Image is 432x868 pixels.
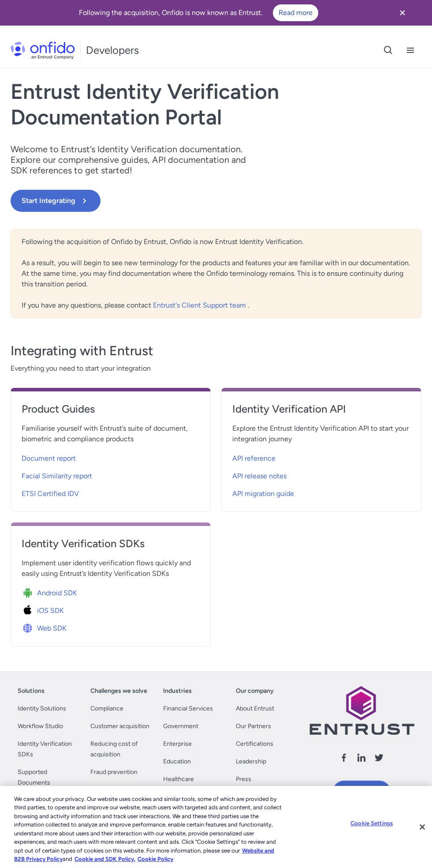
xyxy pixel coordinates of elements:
[11,190,298,212] a: Start Integrating
[236,774,251,785] a: Press
[163,686,192,696] a: Industries
[37,588,77,598] span: Android SDK
[163,774,194,785] a: Healthcare
[11,190,101,212] button: Start Integrating
[11,41,75,59] img: Onfido Logo
[356,752,367,763] svg: Follow us linkedin
[18,703,66,714] a: Identity Solutions
[22,466,200,483] a: Facial Similarity report
[90,739,153,760] a: Reducing cost of acquisition
[236,703,274,714] a: About Entrust
[138,856,173,862] a: Cookie Policy
[413,817,432,837] button: Close
[22,618,200,635] a: Icon Web SDKWeb SDK
[386,2,419,24] button: Close banner
[22,488,79,499] span: ETSI Certified IDV
[18,721,63,732] a: Workflow Studio
[22,471,92,481] span: Facial Similarity report
[333,781,391,803] a: Contact Us
[236,686,274,696] a: Our company
[22,423,200,444] span: Familiarise yourself with Entrust’s suite of document, biometric and compliance products
[90,686,147,696] a: Challenges we solve
[383,45,394,56] svg: Open search button
[22,483,200,501] a: ETSI Certified IDV
[22,605,37,617] img: Icon iOS SDK
[232,488,294,499] span: API migration guide
[232,471,287,481] span: API release notes
[22,448,200,466] a: Document report
[14,795,282,864] div: We care about your privacy. Our website uses cookies and similar tools, some of which are provide...
[405,45,416,56] svg: Open navigation menu button
[18,767,80,788] a: Supported Documents
[339,752,349,763] svg: Follow us facebook
[273,4,318,21] a: Read more
[22,537,200,558] a: Identity Verification SDKs
[309,686,414,735] img: Entrust logo
[163,721,198,732] a: Government
[232,402,410,423] a: Identity Verification API
[344,815,399,832] button: Cookie Settings
[377,39,399,61] button: Open search button
[11,342,421,360] h3: Integrating with Entrust
[22,582,200,600] a: Icon Android SDKAndroid SDK
[163,703,213,714] a: Financial Services
[90,721,149,732] a: Customer acquisition
[74,856,135,862] a: Cookie and SDK Policy.
[22,558,200,579] span: Implement user identity verification flows quickly and easily using Entrust’s Identity Verificati...
[22,453,76,464] span: Document report
[374,752,384,763] svg: Follow us X (Twitter)
[397,8,408,18] svg: Close banner
[163,756,191,767] a: Education
[86,43,139,57] h1: Developers
[153,301,248,309] a: Entrust's Client Support team
[339,752,349,767] a: Follow us facebook
[356,752,367,767] a: Follow us linkedin
[163,739,192,749] a: Enterprise
[374,752,384,767] a: Follow us X (Twitter)
[232,466,410,483] a: API release notes
[90,703,123,714] a: Compliance
[18,686,45,696] a: Solutions
[22,402,200,423] a: Product Guides
[22,402,200,416] h4: Product Guides
[11,79,298,130] h1: Entrust Identity Verification Documentation Portal
[232,453,276,464] span: API reference
[90,767,138,778] a: Fraud prevention
[11,363,421,374] span: Everything you need to start your integration
[18,739,80,760] a: Identity Verification SDKs
[236,739,273,749] a: Certifications
[22,622,37,635] img: Icon Web SDK
[37,605,64,616] span: iOS SDK
[22,600,200,618] a: Icon iOS SDKiOS SDK
[232,448,410,466] a: API reference
[232,483,410,501] a: API migration guide
[236,721,271,732] a: Our Partners
[11,4,386,21] div: Following the acquisition, Onfido is now known as Entrust.
[22,537,200,551] h4: Identity Verification SDKs
[37,623,67,634] span: Web SDK
[236,756,266,767] a: Leadership
[22,587,37,599] img: Icon Android SDK
[232,423,410,444] span: Explore the Entrust Identity Verification API to start your integration journey
[232,402,410,416] h4: Identity Verification API
[11,144,257,176] p: Welcome to Entrust’s Identity Verification documentation. Explore our comprehensive guides, API d...
[399,39,421,61] button: Open navigation menu button
[11,229,421,318] div: Following the acquisition of Onfido by Entrust, Onfido is now Entrust Identity Verification. As a...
